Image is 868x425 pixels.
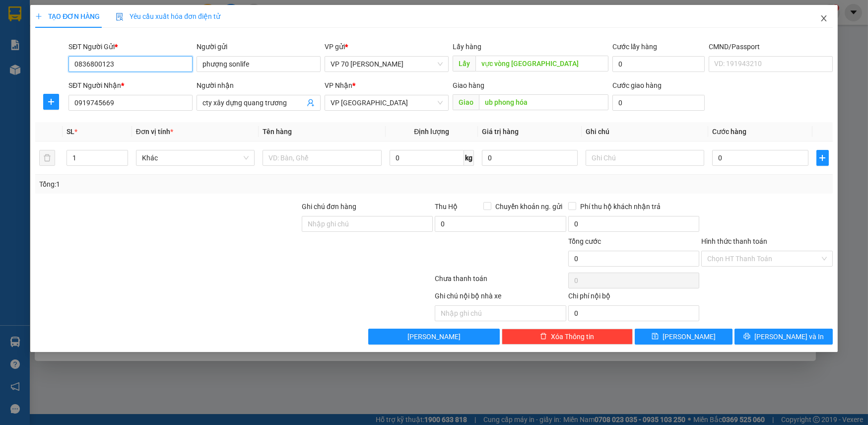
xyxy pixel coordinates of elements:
button: plus [816,150,829,166]
input: Ghi chú đơn hàng [302,216,433,232]
button: Close [810,5,838,33]
span: [PERSON_NAME] và In [754,331,824,342]
span: VP Quảng Bình [331,95,443,110]
span: Lấy [453,56,475,71]
span: Tổng cước [568,237,601,245]
span: Cước hàng [712,128,746,136]
span: Giá trị hàng [482,128,519,136]
span: save [652,333,659,341]
span: Yêu cầu xuất hóa đơn điện tử [116,12,220,20]
span: Đơn vị tính [136,128,173,136]
span: VP 70 Nguyễn Hoàng [331,57,443,71]
span: plus [35,13,42,20]
div: SĐT Người Gửi [68,41,193,52]
span: plus [817,154,828,162]
div: Người gửi [197,41,321,52]
span: Chuyển khoản ng. gửi [491,201,566,212]
span: user-add [307,99,315,107]
span: Định lượng [414,128,449,136]
input: 0 [482,150,578,166]
button: [PERSON_NAME] [368,329,499,345]
label: Cước giao hàng [612,81,662,89]
span: Giao [453,94,479,110]
button: plus [43,94,59,110]
th: Ghi chú [582,122,709,142]
div: Ghi chú nội bộ nhà xe [435,290,566,305]
div: Chi phí nội bộ [568,290,699,305]
button: delete [39,150,55,166]
img: icon [116,13,124,21]
input: Cước giao hàng [612,95,704,111]
div: Chưa thanh toán [434,273,567,290]
span: close [820,14,828,22]
button: save[PERSON_NAME] [635,329,733,345]
span: Lấy hàng [453,43,481,51]
span: SL [67,128,74,136]
span: printer [743,333,750,341]
span: Tên hàng [263,128,292,136]
span: TẠO ĐƠN HÀNG [35,12,100,20]
span: Phí thu hộ khách nhận trả [576,201,665,212]
div: VP gửi [325,41,449,52]
span: [PERSON_NAME] [663,331,716,342]
input: Ghi Chú [586,150,705,166]
span: [PERSON_NAME] [407,331,461,342]
span: Khác [142,150,249,165]
input: Nhập ghi chú [435,305,566,321]
button: printer[PERSON_NAME] và In [734,329,832,345]
button: deleteXóa Thông tin [502,329,633,345]
div: CMND/Passport [709,41,833,52]
input: Dọc đường [479,94,608,110]
label: Ghi chú đơn hàng [302,203,356,211]
input: Cước lấy hàng [612,56,704,72]
label: Hình thức thanh toán [701,237,767,245]
span: Xóa Thông tin [551,331,594,342]
span: kg [464,150,474,166]
span: Giao hàng [453,81,484,89]
span: plus [44,98,59,106]
label: Cước lấy hàng [612,43,657,51]
span: delete [540,333,547,341]
div: Tổng: 1 [39,179,335,190]
div: Người nhận [197,80,321,91]
span: Thu Hộ [435,203,458,211]
div: SĐT Người Nhận [68,80,193,91]
input: Dọc đường [475,56,608,71]
input: VD: Bàn, Ghế [263,150,382,166]
span: VP Nhận [325,81,352,89]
